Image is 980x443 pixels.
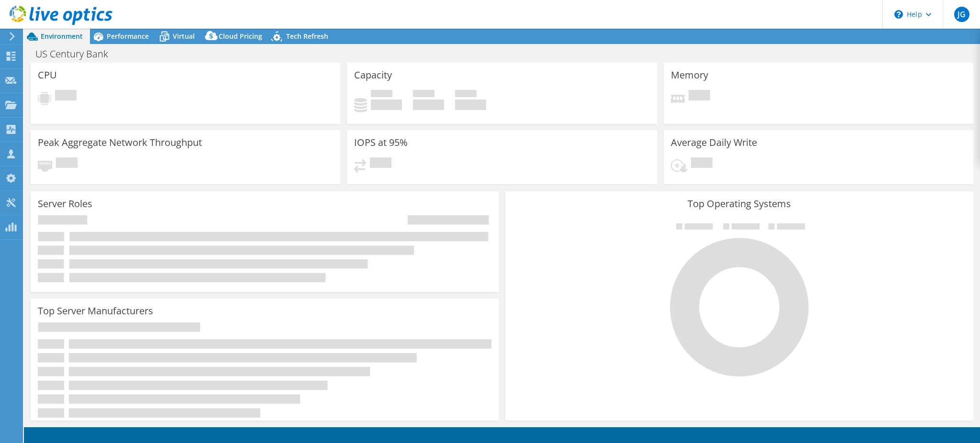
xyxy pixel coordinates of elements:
span: Pending [56,157,78,170]
span: Pending [691,157,713,170]
svg: \n [894,10,903,19]
span: Pending [689,90,710,103]
span: Cloud Pricing [219,32,262,41]
span: Performance [107,32,149,41]
h3: Memory [671,70,708,80]
span: JG [954,7,969,22]
h3: IOPS at 95% [354,137,408,148]
h3: Peak Aggregate Network Throughput [38,137,202,148]
span: Pending [55,90,77,103]
h3: Top Server Manufacturers [38,306,153,316]
h4: 0 GiB [371,100,402,110]
span: Used [371,90,392,100]
h3: Top Operating Systems [512,199,966,209]
h1: US Century Bank [31,49,123,59]
h3: Server Roles [38,199,92,209]
h4: 0 GiB [455,100,486,110]
h4: 0 GiB [413,100,444,110]
h3: CPU [38,70,57,80]
span: Tech Refresh [286,32,328,41]
h3: Average Daily Write [671,137,757,148]
span: Pending [370,157,391,170]
span: Free [413,90,434,100]
h3: Capacity [354,70,392,80]
span: Environment [41,32,83,41]
span: Total [455,90,477,100]
span: Virtual [173,32,195,41]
